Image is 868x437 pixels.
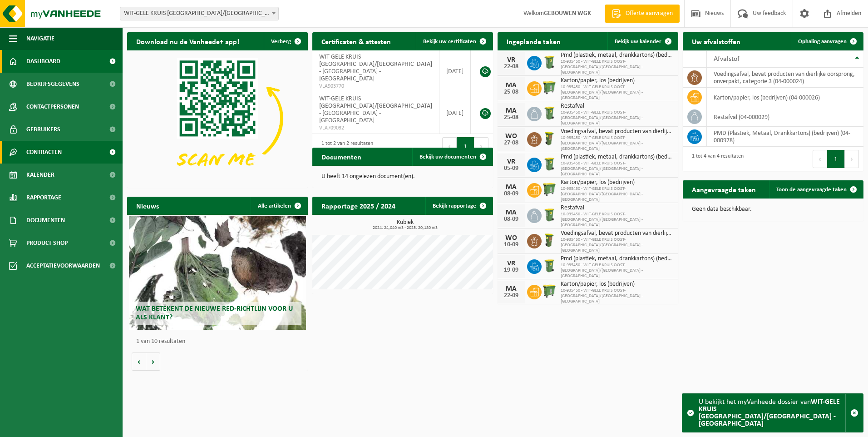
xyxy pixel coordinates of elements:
[561,154,674,161] span: Pmd (plastiek, metaal, drankkartons) (bedrijven)
[561,135,674,152] span: 10-935450 - WIT-GELE KRUIS OOST-[GEOGRAPHIC_DATA]/[GEOGRAPHIC_DATA] - [GEOGRAPHIC_DATA]
[542,80,557,95] img: WB-0770-HPE-GN-50
[26,254,100,277] span: Acceptatievoorwaarden
[423,39,476,45] span: Bekijk uw certificaten
[26,232,68,254] span: Product Shop
[502,267,520,273] div: 19-09
[412,148,492,166] a: Bekijk uw documenten
[798,39,847,45] span: Ophaling aanvragen
[321,174,484,180] p: U heeft 14 ongelezen document(en).
[683,180,765,198] h2: Aangevraagde taken
[699,398,840,427] strong: WIT-GELE KRUIS [GEOGRAPHIC_DATA]/[GEOGRAPHIC_DATA] - [GEOGRAPHIC_DATA]
[319,124,432,132] span: VLA709032
[542,207,557,223] img: WB-0240-HPE-GN-50
[542,156,557,172] img: WB-0240-HPE-GN-50
[605,5,680,23] a: Offerte aanvragen
[542,55,557,70] img: WB-0240-HPE-GN-50
[561,161,674,177] span: 10-935450 - WIT-GELE KRUIS OOST-[GEOGRAPHIC_DATA]/[GEOGRAPHIC_DATA] - [GEOGRAPHIC_DATA]
[502,209,520,216] div: MA
[26,164,54,186] span: Kalender
[502,242,520,248] div: 10-09
[827,150,845,168] button: 1
[561,204,674,212] span: Restafval
[687,149,744,169] div: 1 tot 4 van 4 resultaten
[561,263,674,279] span: 10-935450 - WIT-GELE KRUIS OOST-[GEOGRAPHIC_DATA]/[GEOGRAPHIC_DATA] - [GEOGRAPHIC_DATA]
[561,212,674,228] span: 10-935450 - WIT-GELE KRUIS OOST-[GEOGRAPHIC_DATA]/[GEOGRAPHIC_DATA] - [GEOGRAPHIC_DATA]
[120,7,278,20] span: WIT-GELE KRUIS OOST-VLAANDEREN/AALST - NIEUWERKERKEN
[502,234,520,242] div: WO
[791,32,863,50] a: Ophaling aanvragen
[502,64,520,70] div: 22-08
[416,32,492,50] a: Bekijk uw certificaten
[623,9,675,18] span: Offerte aanvragen
[502,165,520,172] div: 05-09
[474,137,488,155] button: Next
[319,83,432,90] span: VLA903770
[251,197,307,215] a: Alle artikelen
[845,150,859,168] button: Next
[561,110,674,126] span: 10-935450 - WIT-GELE KRUIS OOST-[GEOGRAPHIC_DATA]/[GEOGRAPHIC_DATA] - [GEOGRAPHIC_DATA]
[26,141,62,164] span: Contracten
[692,206,854,213] p: Geen data beschikbaar.
[127,197,168,214] h2: Nieuws
[542,258,557,273] img: WB-0240-HPE-GN-50
[502,140,520,146] div: 27-08
[129,216,306,330] a: Wat betekent de nieuwe RED-richtlijn voor u als klant?
[502,56,520,64] div: VR
[615,39,661,45] span: Bekijk uw kalender
[312,197,404,214] h2: Rapportage 2025 / 2024
[26,73,79,95] span: Bedrijfsgegevens
[132,353,146,371] button: Vorige
[26,95,79,118] span: Contactpersonen
[769,180,863,199] a: Toon de aangevraagde taken
[120,7,279,20] span: WIT-GELE KRUIS OOST-VLAANDEREN/AALST - NIEUWERKERKEN
[26,209,65,232] span: Documenten
[561,128,674,135] span: Voedingsafval, bevat producten van dierlijke oorsprong, onverpakt, categorie 3
[127,50,308,186] img: Download de VHEPlus App
[264,32,307,50] button: Verberg
[26,118,60,141] span: Gebruikers
[26,50,60,73] span: Dashboard
[146,353,160,371] button: Volgende
[542,283,557,299] img: WB-0770-HPE-GN-50
[561,84,674,101] span: 10-935450 - WIT-GELE KRUIS OOST-[GEOGRAPHIC_DATA]/[GEOGRAPHIC_DATA] - [GEOGRAPHIC_DATA]
[502,89,520,95] div: 25-08
[714,55,740,63] span: Afvalstof
[502,158,520,165] div: VR
[561,52,674,59] span: Pmd (plastiek, metaal, drankkartons) (bedrijven)
[442,137,457,155] button: Previous
[271,39,291,45] span: Verberg
[502,260,520,267] div: VR
[502,216,520,223] div: 08-09
[561,179,674,186] span: Karton/papier, los (bedrijven)
[319,54,432,82] span: WIT-GELE KRUIS [GEOGRAPHIC_DATA]/[GEOGRAPHIC_DATA] - [GEOGRAPHIC_DATA] - [GEOGRAPHIC_DATA]
[542,131,557,146] img: WB-0060-HPE-GN-50
[561,281,674,288] span: Karton/papier, los (bedrijven)
[502,191,520,197] div: 08-09
[425,197,492,215] a: Bekijk rapportage
[457,137,474,155] button: 1
[127,32,248,50] h2: Download nu de Vanheede+ app!
[502,285,520,293] div: MA
[707,127,863,147] td: PMD (Plastiek, Metaal, Drankkartons) (bedrijven) (04-000978)
[683,32,750,50] h2: Uw afvalstoffen
[312,32,400,50] h2: Certificaten & attesten
[26,27,54,50] span: Navigatie
[607,32,677,50] a: Bekijk uw kalender
[502,82,520,89] div: MA
[561,103,674,110] span: Restafval
[561,255,674,263] span: Pmd (plastiek, metaal, drankkartons) (bedrijven)
[542,182,557,197] img: WB-0770-HPE-GN-50
[136,305,293,321] span: Wat betekent de nieuwe RED-richtlijn voor u als klant?
[707,88,863,107] td: karton/papier, los (bedrijven) (04-000026)
[498,32,570,50] h2: Ingeplande taken
[317,226,493,230] span: 2024: 24,040 m3 - 2025: 20,180 m3
[439,50,471,92] td: [DATE]
[542,233,557,248] img: WB-0060-HPE-GN-50
[561,237,674,253] span: 10-935450 - WIT-GELE KRUIS OOST-[GEOGRAPHIC_DATA]/[GEOGRAPHIC_DATA] - [GEOGRAPHIC_DATA]
[776,187,847,193] span: Toon de aangevraagde taken
[502,133,520,140] div: WO
[561,288,674,304] span: 10-935450 - WIT-GELE KRUIS OOST-[GEOGRAPHIC_DATA]/[GEOGRAPHIC_DATA] - [GEOGRAPHIC_DATA]
[561,186,674,203] span: 10-935450 - WIT-GELE KRUIS OOST-[GEOGRAPHIC_DATA]/[GEOGRAPHIC_DATA] - [GEOGRAPHIC_DATA]
[502,293,520,299] div: 22-09
[419,154,476,160] span: Bekijk uw documenten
